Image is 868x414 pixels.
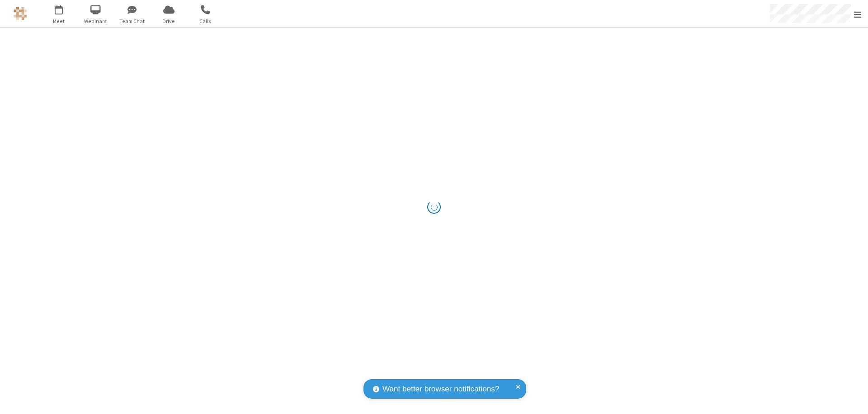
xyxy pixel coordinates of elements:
[42,17,76,25] span: Meet
[79,17,113,25] span: Webinars
[14,7,27,20] img: QA Selenium DO NOT DELETE OR CHANGE
[152,17,186,25] span: Drive
[189,17,222,25] span: Calls
[382,383,499,395] span: Want better browser notifications?
[115,17,149,25] span: Team Chat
